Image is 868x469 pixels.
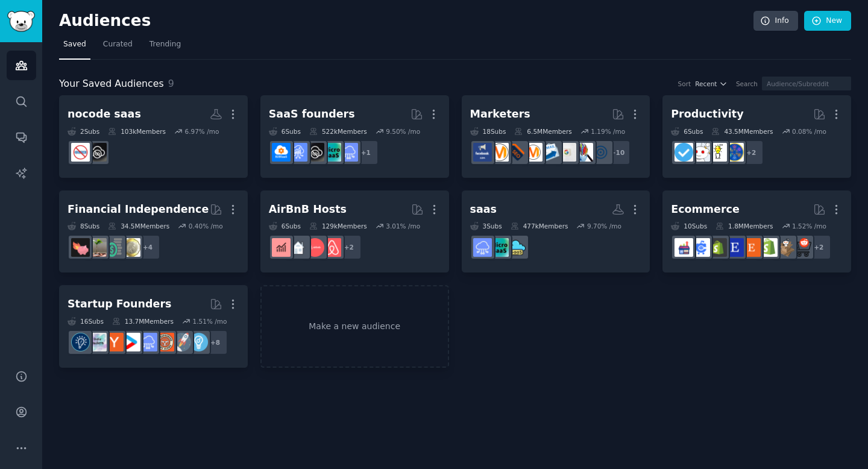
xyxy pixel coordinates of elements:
[507,143,526,162] img: bigseo
[68,222,99,230] div: 8 Sub s
[792,222,826,230] div: 1.52 % /mo
[675,143,693,162] img: getdisciplined
[189,333,208,351] img: Entrepreneur
[122,238,140,257] img: UKPersonalFinance
[105,238,124,257] img: FinancialPlanning
[59,11,753,31] h2: Audiences
[605,140,631,165] div: + 10
[708,238,727,257] img: reviewmyshopify
[558,143,576,162] img: googleads
[470,202,497,217] div: saas
[309,222,367,230] div: 129k Members
[339,143,358,162] img: SaaS
[462,190,650,273] a: saas3Subs477kMembers9.70% /momicro_saasmicrosaasSaaS
[309,127,367,136] div: 522k Members
[59,77,164,92] span: Your Saved Audiences
[591,143,610,162] img: OnlineMarketing
[678,80,691,88] div: Sort
[59,95,248,178] a: nocode saas2Subs103kMembers6.97% /moNoCodeSaaSnocode
[68,202,209,217] div: Financial Independence
[59,35,90,60] a: Saved
[88,238,107,257] img: Fire
[63,39,86,50] span: Saved
[68,317,104,326] div: 16 Sub s
[336,234,362,260] div: + 2
[691,238,710,257] img: ecommercemarketing
[695,80,728,88] button: Recent
[793,238,811,257] img: ecommerce
[490,143,509,162] img: content_marketing
[122,333,140,351] img: startup
[671,202,740,217] div: Ecommerce
[289,238,307,257] img: rentalproperties
[742,238,761,257] img: Etsy
[272,143,291,162] img: B2BSaaS
[470,107,530,122] div: Marketers
[269,202,347,217] div: AirBnB Hosts
[68,107,141,122] div: nocode saas
[675,238,693,257] img: ecommerce_growth
[68,127,99,136] div: 2 Sub s
[591,127,625,136] div: 1.19 % /mo
[671,222,707,230] div: 10 Sub s
[738,140,764,165] div: + 2
[260,95,449,178] a: SaaS founders6Subs522kMembers9.50% /mo+1SaaSmicrosaasNoCodeSaaSSaaSSalesB2BSaaS
[289,143,307,162] img: SaaSSales
[269,107,355,122] div: SaaS founders
[511,222,568,230] div: 477k Members
[792,127,826,136] div: 0.08 % /mo
[145,35,185,60] a: Trending
[189,222,223,230] div: 0.40 % /mo
[269,222,301,230] div: 6 Sub s
[59,285,248,368] a: Startup Founders16Subs13.7MMembers1.51% /mo+8EntrepreneurstartupsEntrepreneurRideAlongSaaSstartup...
[671,107,743,122] div: Productivity
[386,222,420,230] div: 3.01 % /mo
[71,333,90,351] img: Entrepreneurship
[112,317,174,326] div: 13.7M Members
[88,333,107,351] img: indiehackers
[514,127,571,136] div: 6.5M Members
[759,238,778,257] img: shopify
[806,234,831,260] div: + 2
[7,11,35,32] img: GummySearch logo
[172,333,191,351] img: startups
[71,143,90,162] img: nocode
[322,143,341,162] img: microsaas
[776,238,794,257] img: dropship
[322,238,341,257] img: airbnb_hosts
[524,143,542,162] img: AskMarketing
[184,127,219,136] div: 6.97 % /mo
[103,39,133,50] span: Curated
[762,77,851,90] input: Audience/Subreddit
[753,11,798,31] a: Info
[541,143,559,162] img: Emailmarketing
[473,238,492,257] img: SaaS
[715,222,773,230] div: 1.8M Members
[168,78,174,89] span: 9
[99,35,137,60] a: Curated
[156,333,174,351] img: EntrepreneurRideAlong
[711,127,773,136] div: 43.5M Members
[671,127,703,136] div: 6 Sub s
[574,143,593,162] img: MarketingResearch
[725,143,744,162] img: LifeProTips
[386,127,420,136] div: 9.50 % /mo
[306,143,324,162] img: NoCodeSaaS
[71,238,90,257] img: fatFIRE
[260,190,449,273] a: AirBnB Hosts6Subs129kMembers3.01% /mo+2airbnb_hostsAirBnBHostsrentalpropertiesAirBnBInvesting
[272,238,291,257] img: AirBnBInvesting
[462,95,650,178] a: Marketers18Subs6.5MMembers1.19% /mo+10OnlineMarketingMarketingResearchgoogleadsEmailmarketingAskM...
[59,190,248,273] a: Financial Independence8Subs34.5MMembers0.40% /mo+4UKPersonalFinanceFinancialPlanningFirefatFIRE
[269,127,301,136] div: 6 Sub s
[139,333,157,351] img: SaaS
[192,317,227,326] div: 1.51 % /mo
[260,285,449,368] a: Make a new audience
[662,95,851,178] a: Productivity6Subs43.5MMembers0.08% /mo+2LifeProTipslifehacksproductivitygetdisciplined
[695,80,717,88] span: Recent
[149,39,181,50] span: Trending
[691,143,710,162] img: productivity
[490,238,509,257] img: microsaas
[587,222,621,230] div: 9.70 % /mo
[68,297,171,312] div: Startup Founders
[725,238,744,257] img: EtsySellers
